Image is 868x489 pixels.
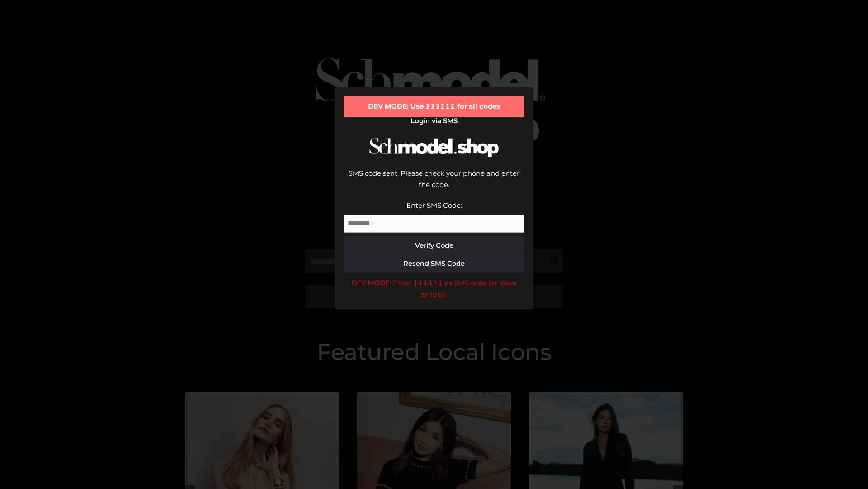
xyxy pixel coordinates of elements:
[344,254,524,273] button: Resend SMS Code
[344,117,524,125] h2: Login via SMS
[344,277,524,300] div: DEV MODE: Enter 111111 as SMS code (or leave empty).
[344,96,524,117] div: DEV MODE: Use 111111 for all codes
[344,236,524,254] button: Verify Code
[344,168,524,200] div: SMS code sent. Please check your phone and enter the code.
[406,201,462,210] label: Enter SMS Code:
[366,129,502,165] img: Schmodel Logo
